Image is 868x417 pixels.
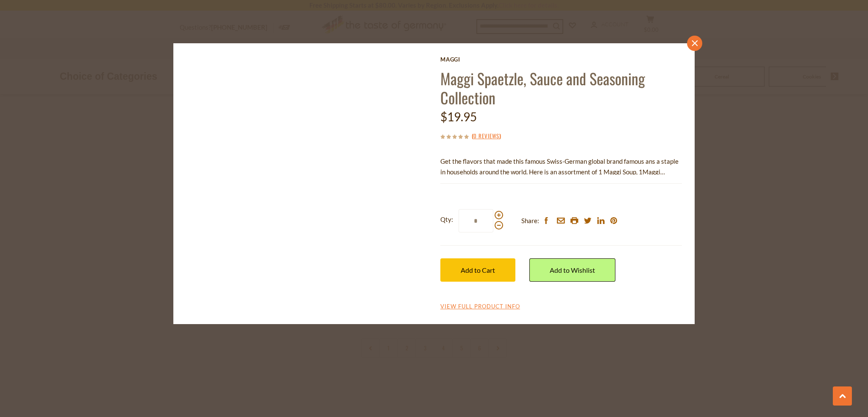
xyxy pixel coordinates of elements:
[440,56,682,63] a: Maggi
[440,214,453,225] strong: Qty:
[440,156,682,177] p: Get the flavors that made this famous Swiss-German global brand famous ans a staple in households...
[521,215,539,226] span: Share:
[440,109,477,124] span: $19.95
[440,303,520,311] a: View Full Product Info
[459,209,493,232] input: Qty:
[472,132,501,140] span: ( )
[440,67,645,109] a: Maggi Spaetzle, Sauce and Seasoning Collection
[473,132,499,141] a: 0 Reviews
[461,266,495,274] span: Add to Cart
[529,258,615,282] a: Add to Wishlist
[440,258,515,282] button: Add to Cart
